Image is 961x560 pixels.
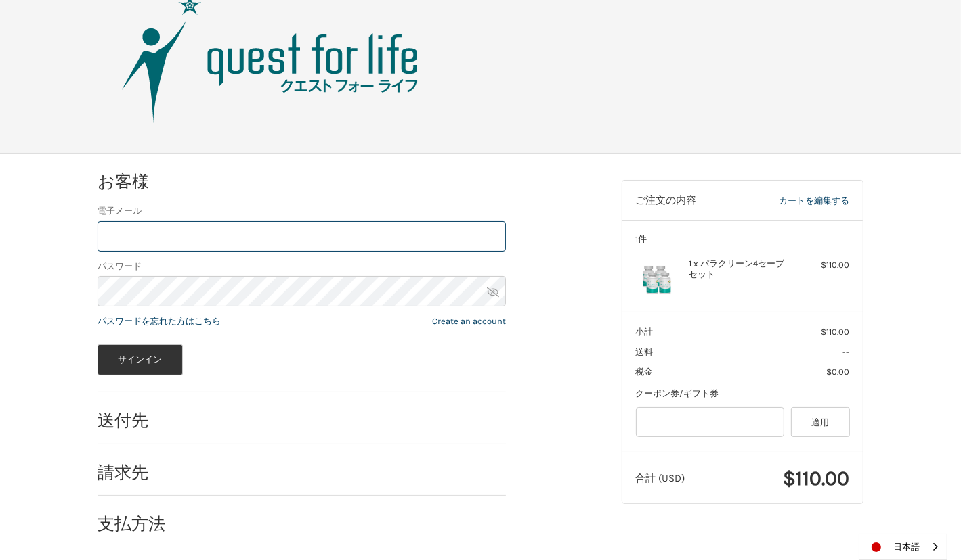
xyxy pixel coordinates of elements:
[784,466,850,490] span: $110.00
[859,534,947,559] a: 日本語
[98,410,177,431] h2: 送付先
[636,387,850,400] div: クーポン券/ギフト券
[636,347,654,357] span: 送料
[843,347,850,357] span: --
[791,407,850,438] button: 適用
[98,344,183,375] button: サインイン
[636,367,654,377] span: 税金
[432,316,506,326] a: Create an account
[636,194,735,208] h3: ご注文の内容
[796,258,850,272] div: $110.00
[98,171,177,192] h2: お客様
[735,194,849,208] a: カートを編集する
[689,258,793,281] h4: 1 x パラクリーン4セーブセット
[827,367,850,377] span: $0.00
[98,462,177,483] h2: 請求先
[636,327,654,337] span: 小計
[636,407,785,438] input: Gift Certificate or Coupon Code
[859,534,947,560] div: Language
[98,316,221,326] a: パスワードを忘れた方はこちら
[636,234,850,245] h3: 1件
[98,204,506,218] label: 電子メール
[636,472,685,484] span: 合計 (USD)
[859,534,947,560] aside: Language selected: 日本語
[98,260,506,273] label: パスワード
[98,513,177,534] h2: 支払方法
[821,327,850,337] span: $110.00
